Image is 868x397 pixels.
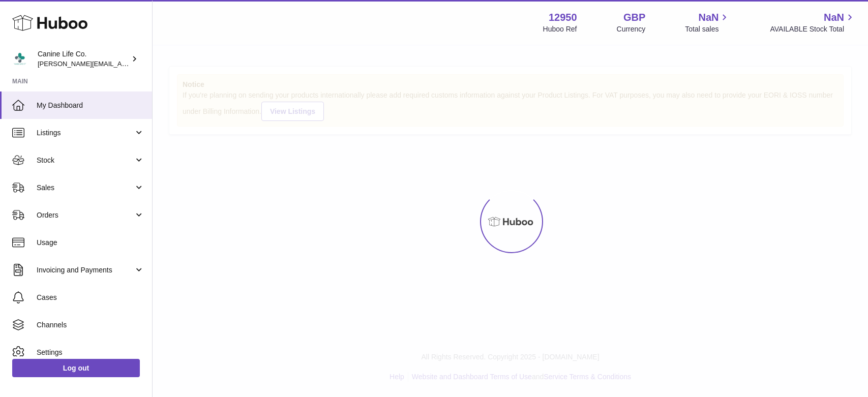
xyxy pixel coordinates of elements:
span: Orders [37,210,134,220]
div: Canine Life Co. [38,49,129,69]
a: Log out [12,359,140,377]
span: Stock [37,156,134,165]
img: kevin@clsgltd.co.uk [12,51,27,67]
span: Invoicing and Payments [37,265,134,275]
span: Sales [37,183,134,193]
span: Cases [37,293,144,302]
div: Currency [617,24,646,34]
a: NaN AVAILABLE Stock Total [770,11,856,34]
span: My Dashboard [37,101,144,110]
strong: GBP [623,11,645,24]
span: Listings [37,128,134,138]
div: Huboo Ref [543,24,577,34]
a: NaN Total sales [685,11,730,34]
span: [PERSON_NAME][EMAIL_ADDRESS][DOMAIN_NAME] [38,59,204,68]
span: Settings [37,348,144,357]
span: NaN [698,11,719,24]
span: Usage [37,238,144,248]
span: Channels [37,320,144,330]
span: NaN [824,11,844,24]
span: AVAILABLE Stock Total [770,24,856,34]
strong: 12950 [549,11,577,24]
span: Total sales [685,24,730,34]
